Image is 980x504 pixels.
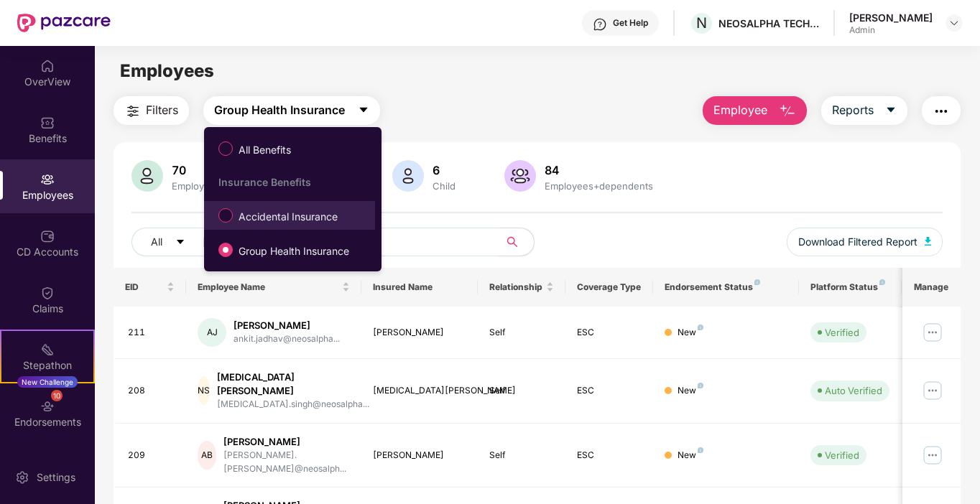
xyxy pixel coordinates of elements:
[489,326,554,340] div: Self
[214,101,345,119] span: Group Health Insurance
[499,228,535,256] button: search
[754,279,760,285] img: svg+xml;base64,PHN2ZyB4bWxucz0iaHR0cDovL3d3dy53My5vcmcvMjAwMC9zdmciIHdpZHRoPSI4IiBoZWlnaHQ9IjgiIH...
[593,17,607,32] img: svg+xml;base64,PHN2ZyBpZD0iSGVscC0zMngzMiIgeG1sbnM9Imh0dHA6Ly93d3cudzMub3JnLzIwMDAvc3ZnIiB3aWR0aD...
[40,229,55,243] img: svg+xml;base64,PHN2ZyBpZD0iQ0RfQWNjb3VudHMiIGRhdGEtbmFtZT0iQ0QgQWNjb3VudHMiIHhtbG5zPSJodHRwOi8vd3...
[678,384,703,398] div: New
[577,384,642,398] div: ESC
[542,163,656,177] div: 84
[613,17,648,29] div: Get Help
[358,104,369,117] span: caret-down
[32,470,80,485] div: Settings
[798,234,917,250] span: Download Filtered Report
[489,384,554,398] div: Self
[40,59,55,73] img: svg+xml;base64,PHN2ZyBpZD0iSG9tZSIgeG1sbnM9Imh0dHA6Ly93d3cudzMub3JnLzIwMDAvc3ZnIiB3aWR0aD0iMjAiIG...
[233,243,355,259] span: Group Health Insurance
[821,96,907,125] button: Reportscaret-down
[233,142,297,158] span: All Benefits
[120,60,214,81] span: Employees
[779,103,796,120] img: svg+xml;base64,PHN2ZyB4bWxucz0iaHR0cDovL3d3dy53My5vcmcvMjAwMC9zdmciIHhtbG5zOnhsaW5rPSJodHRwOi8vd3...
[565,268,653,307] th: Coverage Type
[203,96,380,125] button: Group Health Insurancecaret-down
[718,17,819,30] div: NEOSALPHA TECHNOLOGIES [GEOGRAPHIC_DATA]
[678,449,703,462] div: New
[948,17,960,29] img: svg+xml;base64,PHN2ZyBpZD0iRHJvcGRvd24tMzJ4MzIiIHhtbG5zPSJodHRwOi8vd3d3LnczLm9yZy8yMDAwL3N2ZyIgd2...
[186,268,361,307] th: Employee Name
[234,332,340,346] div: ankit.jadhav@neosalpha...
[825,448,859,462] div: Verified
[698,325,703,330] img: svg+xml;base64,PHN2ZyB4bWxucz0iaHR0cDovL3d3dy53My5vcmcvMjAwMC9zdmciIHdpZHRoPSI4IiBoZWlnaHQ9IjgiIH...
[128,384,175,398] div: 208
[17,14,111,32] img: New Pazcare Logo
[921,444,944,467] img: manageButton
[169,163,223,177] div: 70
[879,279,885,285] img: svg+xml;base64,PHN2ZyB4bWxucz0iaHR0cDovL3d3dy53My5vcmcvMjAwMC9zdmciIHdpZHRoPSI4IiBoZWlnaHQ9IjgiIH...
[51,390,63,401] div: 10
[698,383,703,388] img: svg+xml;base64,PHN2ZyB4bWxucz0iaHR0cDovL3d3dy53My5vcmcvMjAwMC9zdmciIHdpZHRoPSI4IiBoZWlnaHQ9IjgiIH...
[223,449,350,476] div: [PERSON_NAME].[PERSON_NAME]@neosalph...
[17,376,78,388] div: New Challenge
[151,234,162,250] span: All
[234,319,340,332] div: [PERSON_NAME]
[921,379,944,402] img: manageButton
[698,447,703,453] img: svg+xml;base64,PHN2ZyB4bWxucz0iaHR0cDovL3d3dy53My5vcmcvMjAwMC9zdmciIHdpZHRoPSI4IiBoZWlnaHQ9IjgiIH...
[713,101,767,119] span: Employee
[921,321,944,344] img: manageButton
[665,281,787,293] div: Endorsement Status
[124,103,142,120] img: svg+xml;base64,PHN2ZyB4bWxucz0iaHR0cDovL3d3dy53My5vcmcvMjAwMC9zdmciIHdpZHRoPSIyNCIgaGVpZ2h0PSIyNC...
[114,268,187,307] th: EID
[430,180,458,192] div: Child
[542,180,656,192] div: Employees+dependents
[1,358,93,373] div: Stepathon
[169,180,223,192] div: Employees
[696,14,707,32] span: N
[825,383,882,398] div: Auto Verified
[146,101,178,119] span: Filters
[128,449,175,462] div: 209
[223,435,350,449] div: [PERSON_NAME]
[373,449,467,462] div: [PERSON_NAME]
[902,268,961,307] th: Manage
[925,237,932,246] img: svg+xml;base64,PHN2ZyB4bWxucz0iaHR0cDovL3d3dy53My5vcmcvMjAwMC9zdmciIHhtbG5zOnhsaW5rPSJodHRwOi8vd3...
[499,236,527,248] span: search
[825,325,859,340] div: Verified
[40,286,55,300] img: svg+xml;base64,PHN2ZyBpZD0iQ2xhaW0iIHhtbG5zPSJodHRwOi8vd3d3LnczLm9yZy8yMDAwL3N2ZyIgd2lkdGg9IjIwIi...
[489,281,543,293] span: Relationship
[131,228,219,256] button: Allcaret-down
[678,326,703,340] div: New
[373,384,467,398] div: [MEDICAL_DATA][PERSON_NAME]
[15,470,29,485] img: svg+xml;base64,PHN2ZyBpZD0iU2V0dGluZy0yMHgyMCIgeG1sbnM9Imh0dHA6Ly93d3cudzMub3JnLzIwMDAvc3ZnIiB3aW...
[128,326,175,340] div: 211
[489,449,554,462] div: Self
[233,209,343,225] span: Accidental Insurance
[577,326,642,340] div: ESC
[504,160,536,192] img: svg+xml;base64,PHN2ZyB4bWxucz0iaHR0cDovL3d3dy53My5vcmcvMjAwMC9zdmciIHhtbG5zOnhsaW5rPSJodHRwOi8vd3...
[392,160,424,192] img: svg+xml;base64,PHN2ZyB4bWxucz0iaHR0cDovL3d3dy53My5vcmcvMjAwMC9zdmciIHhtbG5zOnhsaW5rPSJodHRwOi8vd3...
[40,342,55,357] img: svg+xml;base64,PHN2ZyB4bWxucz0iaHR0cDovL3d3dy53My5vcmcvMjAwMC9zdmciIHdpZHRoPSIyMSIgaGVpZ2h0PSIyMC...
[40,116,55,130] img: svg+xml;base64,PHN2ZyBpZD0iQmVuZWZpdHMiIHhtbG5zPSJodHRwOi8vd3d3LnczLm9yZy8yMDAwL3N2ZyIgd2lkdGg9Ij...
[885,104,897,117] span: caret-down
[787,228,943,256] button: Download Filtered Report
[577,449,642,462] div: ESC
[217,370,369,398] div: [MEDICAL_DATA][PERSON_NAME]
[373,326,467,340] div: [PERSON_NAME]
[114,96,189,125] button: Filters
[810,281,889,293] div: Platform Status
[933,103,950,120] img: svg+xml;base64,PHN2ZyB4bWxucz0iaHR0cDovL3d3dy53My5vcmcvMjAwMC9zdmciIHdpZHRoPSIyNCIgaGVpZ2h0PSIyNC...
[175,237,185,248] span: caret-down
[832,101,874,119] span: Reports
[40,399,55,414] img: svg+xml;base64,PHN2ZyBpZD0iRW5kb3JzZW1lbnRzIiB4bWxucz0iaHR0cDovL3d3dy53My5vcmcvMjAwMC9zdmciIHdpZH...
[125,281,165,293] span: EID
[849,11,933,24] div: [PERSON_NAME]
[478,268,565,307] th: Relationship
[131,160,163,192] img: svg+xml;base64,PHN2ZyB4bWxucz0iaHR0cDovL3d3dy53My5vcmcvMjAwMC9zdmciIHhtbG5zOnhsaW5rPSJodHRwOi8vd3...
[217,398,369,411] div: [MEDICAL_DATA].singh@neosalpha...
[198,281,339,293] span: Employee Name
[430,163,458,177] div: 6
[198,441,216,470] div: AB
[198,376,210,405] div: NS
[361,268,479,307] th: Insured Name
[218,176,375,188] div: Insurance Benefits
[849,24,933,36] div: Admin
[703,96,807,125] button: Employee
[198,318,226,347] div: AJ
